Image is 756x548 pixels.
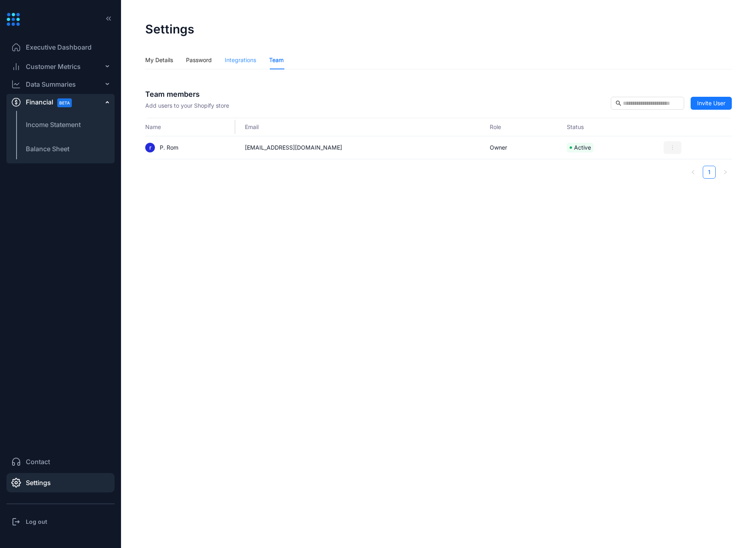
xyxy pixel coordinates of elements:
span: BETA [57,98,72,107]
li: 1 [703,166,716,179]
div: Password [186,56,212,65]
header: Settings [133,12,744,46]
span: left [691,170,695,175]
span: Contact [26,457,50,467]
button: right [719,166,732,179]
button: more [664,141,681,154]
td: Owner [480,136,557,159]
button: Invite User [691,97,732,110]
span: Customer Metrics [26,62,81,71]
div: My Details [145,56,173,65]
span: Add users to your Shopify store [145,102,229,110]
span: Financial [26,93,79,111]
li: Next Page [719,166,732,179]
span: r [149,144,151,152]
a: 1 [703,166,715,178]
div: Integrations [225,56,256,65]
div: Data Summaries [26,79,76,89]
button: left [687,166,700,179]
td: [EMAIL_ADDRESS][DOMAIN_NAME] [235,136,480,159]
li: Previous Page [687,166,700,179]
h3: Log out [26,518,47,526]
th: Name [145,118,235,136]
span: search [616,100,621,106]
h6: Team members [145,89,229,100]
span: Balance Sheet [26,144,69,154]
th: Email [235,118,480,136]
div: Team [269,56,284,65]
span: Settings [26,478,51,488]
div: P. Rom [145,143,226,152]
span: Active [567,143,593,152]
span: right [723,170,728,175]
span: Invite User [697,99,725,108]
th: Role [480,118,557,136]
span: Executive Dashboard [26,42,92,52]
th: Status [557,118,654,136]
span: Income Statement [26,120,81,129]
